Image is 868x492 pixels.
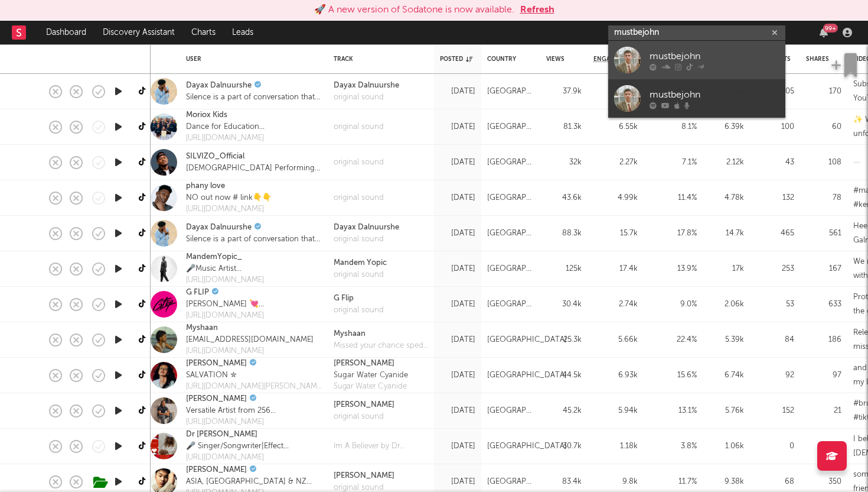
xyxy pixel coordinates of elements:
[593,404,638,418] div: 5.94k
[186,274,322,286] a: [URL][DOMAIN_NAME]
[593,475,638,489] div: 9.8k
[186,381,322,393] div: [URL][DOMAIN_NAME][PERSON_NAME][DOMAIN_NAME]
[186,464,247,476] a: [PERSON_NAME]
[186,192,272,204] div: NO out now # link👇👇
[440,404,475,418] div: [DATE]
[593,439,638,454] div: 1.18k
[440,56,472,63] div: Posted
[546,297,582,312] div: 30.4k
[487,226,534,241] div: [GEOGRAPHIC_DATA]
[334,257,387,269] a: Mandem Yopic
[334,470,394,482] a: [PERSON_NAME]
[806,404,841,418] div: 21
[334,56,422,63] div: Track
[334,370,408,381] div: Sugar Water Cyanide
[546,226,582,241] div: 88.3k
[650,88,779,102] div: mustbejohn
[593,56,639,63] span: Engagements
[186,92,322,103] div: Silence is a part of conversation that is not understood. @[PERSON_NAME]
[593,120,638,134] div: 6.55k
[186,80,252,92] a: Dayax Dalnuurshe
[650,262,697,276] div: 13.9 %
[756,262,794,276] div: 253
[334,157,384,169] a: original sound
[593,191,638,205] div: 4.99k
[334,121,384,133] div: original sound
[186,263,322,275] div: 🎤Music Artist Bookings: [[EMAIL_ADDRESS][DOMAIN_NAME] /0542721991]
[650,333,697,347] div: 22.4 %
[608,25,785,40] input: Search for artists
[186,251,242,263] a: MandemYopic_
[806,85,841,99] div: 170
[440,475,475,489] div: [DATE]
[593,262,638,276] div: 17.4k
[186,452,322,464] a: [URL][DOMAIN_NAME]
[186,310,288,322] a: [URL][DOMAIN_NAME]
[440,120,475,134] div: [DATE]
[334,305,384,316] a: original sound
[186,416,322,428] a: [URL][DOMAIN_NAME]
[608,41,785,79] a: mustbejohn
[756,297,794,312] div: 53
[334,92,399,103] div: original sound
[186,56,316,63] div: User
[806,368,841,383] div: 97
[487,475,534,489] div: [GEOGRAPHIC_DATA]
[756,191,794,205] div: 132
[806,262,841,276] div: 167
[709,262,744,276] div: 17k
[334,441,428,452] a: Im A Believer by Dr [PERSON_NAME]
[709,156,744,170] div: 2.12k
[650,191,697,205] div: 11.4 %
[756,404,794,418] div: 152
[593,333,638,347] div: 5.66k
[709,297,744,312] div: 2.06k
[650,368,697,383] div: 15.6 %
[38,21,94,44] a: Dashboard
[334,234,399,245] a: original sound
[186,322,218,334] a: Myshaan
[546,333,582,347] div: 25.3k
[709,333,744,347] div: 5.39k
[487,156,534,170] div: [GEOGRAPHIC_DATA]
[186,345,314,357] div: [URL][DOMAIN_NAME]
[650,49,779,63] div: mustbejohn
[487,191,534,205] div: [GEOGRAPHIC_DATA]
[186,405,322,417] div: Versatile Artist from 256 [GEOGRAPHIC_DATA]. For bookings call [PHONE_NUMBER] SNAP:brunokug256
[806,226,841,241] div: 561
[334,222,399,234] a: Dayax Dalnuurshe
[756,156,794,170] div: 43
[186,180,225,192] a: phany love
[440,262,475,276] div: [DATE]
[186,222,252,234] a: Dayax Dalnuurshe
[650,226,697,241] div: 17.8 %
[709,475,744,489] div: 9.38k
[334,411,394,423] div: original sound
[334,269,387,281] a: original sound
[546,475,582,489] div: 83.4k
[334,328,428,340] a: Myshaan
[186,109,227,121] a: Moriox Kids
[186,132,308,144] a: [URL][DOMAIN_NAME]
[650,297,697,312] div: 9.0 %
[546,262,582,276] div: 125k
[440,333,475,347] div: [DATE]
[487,439,567,454] div: [GEOGRAPHIC_DATA]
[186,358,247,370] a: [PERSON_NAME]
[756,439,794,454] div: 0
[756,368,794,383] div: 92
[487,297,534,312] div: [GEOGRAPHIC_DATA]
[593,226,638,241] div: 15.7k
[650,156,697,170] div: 7.1 %
[487,262,534,276] div: [GEOGRAPHIC_DATA]
[334,399,394,411] a: [PERSON_NAME]
[756,475,794,489] div: 68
